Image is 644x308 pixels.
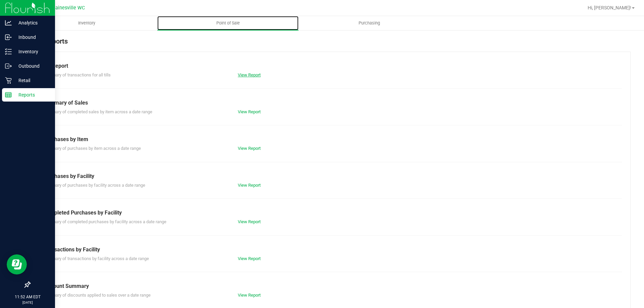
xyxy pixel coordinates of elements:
inline-svg: Retail [5,77,12,84]
span: Gainesville WC [52,5,85,11]
span: Summary of transactions for all tills [43,72,111,77]
inline-svg: Analytics [5,19,12,26]
inline-svg: Inbound [5,34,12,41]
a: View Report [238,183,261,188]
span: Summary of completed purchases by facility across a date range [43,219,166,224]
a: View Report [238,293,261,298]
div: Discount Summary [43,282,617,290]
div: POS Reports [30,36,631,52]
p: Retail [12,76,52,84]
inline-svg: Reports [5,91,12,98]
inline-svg: Outbound [5,63,12,69]
span: Point of Sale [207,20,249,26]
iframe: Resource center [7,254,27,274]
a: Point of Sale [157,16,299,30]
span: Purchasing [350,20,389,26]
span: Inventory [69,20,104,26]
p: Reports [12,91,52,99]
div: Summary of Sales [43,99,617,107]
p: Inventory [12,48,52,56]
span: Summary of discounts applied to sales over a date range [43,293,151,298]
a: View Report [238,72,261,77]
span: Summary of completed sales by item across a date range [43,109,152,114]
inline-svg: Inventory [5,48,12,55]
a: View Report [238,109,261,114]
p: Analytics [12,19,52,27]
div: Purchases by Item [43,135,617,143]
div: Completed Purchases by Facility [43,209,617,217]
p: [DATE] [3,300,52,305]
span: Summary of purchases by item across a date range [43,146,141,151]
span: Summary of purchases by facility across a date range [43,183,145,188]
p: 11:52 AM EDT [3,294,52,300]
a: View Report [238,256,261,261]
p: Outbound [12,62,52,70]
div: Purchases by Facility [43,172,617,180]
div: Till Report [43,62,617,70]
span: Hi, [PERSON_NAME]! [588,5,631,10]
a: View Report [238,146,261,151]
p: Inbound [12,33,52,41]
a: Purchasing [299,16,440,30]
a: View Report [238,219,261,224]
a: Inventory [16,16,157,30]
div: Transactions by Facility [43,246,617,254]
span: Summary of transactions by facility across a date range [43,256,149,261]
